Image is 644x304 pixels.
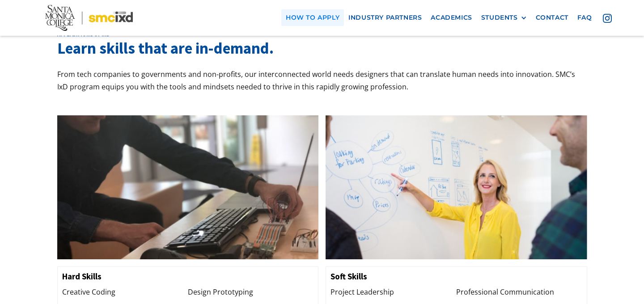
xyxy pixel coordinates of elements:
h3: Soft Skills [330,271,582,282]
a: contact [531,9,573,26]
div: STUDENTS [481,14,518,21]
img: Santa Monica College - SMC IxD logo [45,5,133,31]
img: icon - instagram [603,13,612,22]
a: faq [573,9,597,26]
a: how to apply [281,9,344,26]
a: Academics [426,9,476,26]
div: Professional Communication [456,286,582,298]
div: Project Leadership [330,286,456,298]
a: industry partners [344,9,426,26]
h3: Learn skills that are in-demand. [57,38,587,59]
div: STUDENTS [481,14,527,21]
div: Creative Coding [62,286,188,298]
p: From tech companies to governments and non-profits, our interconnected world needs designers that... [57,68,587,93]
div: Design Prototyping [188,286,314,298]
h3: Hard Skills [62,271,314,282]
